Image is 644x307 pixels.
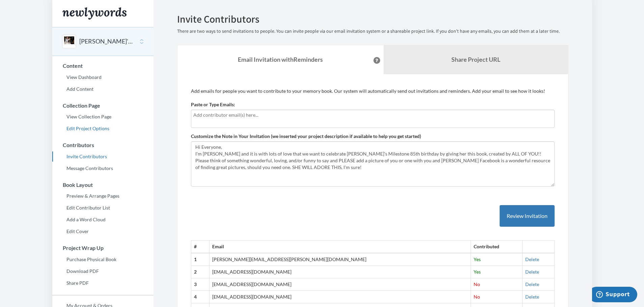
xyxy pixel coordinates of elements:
[191,266,209,278] th: 2
[500,205,555,227] button: Review Invitation
[474,256,481,262] span: Yes
[525,294,539,300] a: Delete
[209,278,471,291] td: [EMAIL_ADDRESS][DOMAIN_NAME]
[52,84,153,94] a: Add Content
[52,191,153,201] a: Preview & Arrange Pages
[177,28,568,35] p: There are two ways to send invitations to people. You can invite people via our email invitation ...
[209,253,471,266] td: [PERSON_NAME][EMAIL_ADDRESS][PERSON_NAME][DOMAIN_NAME]
[474,294,480,300] span: No
[209,266,471,278] td: [EMAIL_ADDRESS][DOMAIN_NAME]
[451,56,500,63] b: Share Project URL
[52,226,153,236] a: Edit Cover
[52,112,153,122] a: View Collection Page
[525,256,539,262] a: Delete
[525,269,539,275] a: Delete
[525,281,539,287] a: Delete
[191,278,209,291] th: 3
[474,269,481,275] span: Yes
[52,203,153,213] a: Edit Contributor List
[52,123,153,134] a: Edit Project Options
[53,63,153,69] h3: Content
[191,101,235,108] label: Paste or Type Emails:
[52,278,153,288] a: Share PDF
[53,182,153,188] h3: Book Layout
[62,7,127,20] img: Newlywords logo
[53,103,153,109] h3: Collection Page
[191,253,209,266] th: 1
[191,133,421,140] label: Customize the Note in Your Invitation (we inserted your project description if available to help ...
[52,72,153,82] a: View Dashboard
[191,241,209,253] th: #
[53,142,153,148] h3: Contributors
[52,266,153,276] a: Download PDF
[191,141,555,187] textarea: Hi Everyone, I'm [PERSON_NAME] and it is with lots of love that we want to celebrate [PERSON_NAME...
[191,88,555,94] p: Add emails for people you want to contribute to your memory book. Our system will automatically s...
[209,241,471,253] th: Email
[209,291,471,303] td: [EMAIL_ADDRESS][DOMAIN_NAME]
[52,215,153,225] a: Add a Word Cloud
[238,56,323,63] strong: Email Invitation with Reminders
[52,151,153,162] a: Invite Contributors
[191,291,209,303] th: 4
[177,13,568,25] h2: Invite Contributors
[474,281,480,287] span: No
[79,37,134,46] button: [PERSON_NAME]'S 85th BIRTHDAY
[52,254,153,264] a: Purchase Physical Book
[53,245,153,251] h3: Project Wrap Up
[592,287,637,304] iframe: Opens a widget where you can chat to one of our agents
[52,163,153,173] a: Message Contributors
[193,111,551,119] input: Add contributor email(s) here...
[471,241,522,253] th: Contributed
